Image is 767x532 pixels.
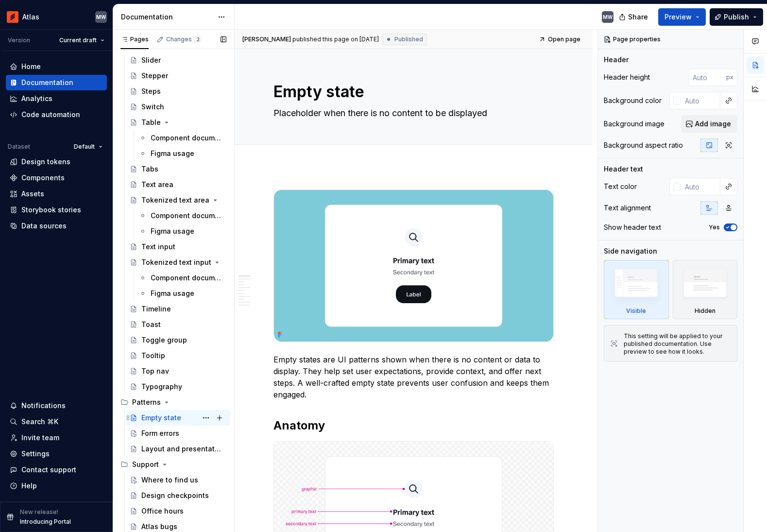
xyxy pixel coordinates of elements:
a: Figma usage [135,146,230,161]
div: Background image [604,119,665,129]
a: Office hours [126,503,230,519]
a: Typography [126,379,230,395]
div: Component documentation [151,211,224,221]
div: Side navigation [604,246,657,256]
div: Tokenized text input [141,257,211,267]
div: Search ⌘K [21,417,58,427]
span: Current draft [59,36,97,44]
div: Background color [604,96,662,105]
p: Empty states are UI patterns shown when there is no content or data to display. They help set use... [273,354,554,400]
div: Home [21,62,41,71]
p: Introducing Portal [20,518,71,526]
div: Hidden [673,260,738,319]
a: Settings [6,446,107,462]
div: Background aspect ratio [604,140,683,150]
a: Documentation [6,75,107,90]
div: Notifications [21,401,66,411]
div: Header [604,55,629,65]
div: Components [21,173,65,183]
div: Timeline [141,304,171,314]
a: Figma usage [135,286,230,301]
div: Tooltip [141,351,165,360]
a: Tabs [126,161,230,177]
div: published this page on [DATE] [292,35,379,43]
div: Support [117,457,230,472]
textarea: Placeholder when there is no content to be displayed [272,105,552,121]
div: Help [21,481,37,491]
img: 102f71e4-5f95-4b3f-aebe-9cae3cf15d45.png [7,11,18,23]
div: MW [603,13,613,21]
a: Components [6,170,107,186]
a: Text area [126,177,230,192]
span: Add image [695,119,731,129]
div: Visible [626,307,646,315]
button: Preview [658,8,706,26]
a: Tooltip [126,348,230,363]
div: Form errors [141,429,179,438]
a: Home [6,59,107,74]
a: Analytics [6,91,107,106]
div: Visible [604,260,669,319]
a: Component documentation [135,270,230,286]
a: Component documentation [135,130,230,146]
div: Toast [141,320,161,329]
div: Analytics [21,94,52,103]
span: Preview [665,12,692,22]
button: Notifications [6,398,107,413]
input: Auto [681,92,720,109]
div: Toggle group [141,335,187,345]
div: Show header text [604,223,661,232]
button: AtlasMW [2,6,111,27]
div: Text color [604,182,637,191]
div: Tabs [141,164,158,174]
span: Share [628,12,648,22]
a: Slider [126,52,230,68]
a: Stepper [126,68,230,84]
p: px [726,73,733,81]
div: Steps [141,86,161,96]
a: Timeline [126,301,230,317]
a: Toggle group [126,332,230,348]
a: Switch [126,99,230,115]
a: Storybook stories [6,202,107,218]
div: Patterns [132,397,161,407]
h2: Anatomy [273,418,554,433]
a: Assets [6,186,107,202]
div: Text input [141,242,175,252]
button: Add image [681,115,737,133]
div: Storybook stories [21,205,81,215]
textarea: Empty state [272,80,552,103]
div: Documentation [21,78,73,87]
a: Component documentation [135,208,230,223]
button: Search ⌘K [6,414,107,429]
a: Top nav [126,363,230,379]
input: Auto [681,178,720,195]
div: Settings [21,449,50,459]
div: Component documentation [151,273,224,283]
div: Data sources [21,221,67,231]
input: Auto [689,69,726,86]
div: Office hours [141,506,184,516]
button: Help [6,478,107,494]
button: Publish [710,8,763,26]
a: Text input [126,239,230,255]
a: Tokenized text area [126,192,230,208]
div: Design tokens [21,157,70,167]
div: Documentation [121,12,213,22]
a: Empty state [126,410,230,426]
div: Table [141,118,161,127]
div: Assets [21,189,44,199]
div: Layout and presentation options [141,444,222,454]
div: MW [96,13,106,21]
div: Changes [166,35,202,43]
div: This setting will be applied to your published documentation. Use preview to see how it looks. [624,332,731,356]
div: Typography [141,382,182,392]
span: Open page [548,35,580,43]
a: Toast [126,317,230,332]
div: Header text [604,164,643,174]
a: Table [126,115,230,130]
div: Dataset [8,143,30,151]
div: Figma usage [151,226,194,236]
p: New release! [20,508,58,516]
div: Contact support [21,465,76,475]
